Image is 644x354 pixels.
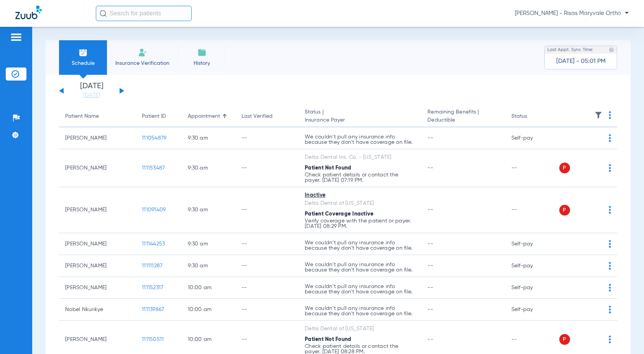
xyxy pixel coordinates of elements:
[197,48,207,57] img: History
[427,135,433,141] span: --
[242,112,292,120] div: Last Verified
[609,47,614,53] img: last sync help info
[100,10,107,17] img: Search Icon
[609,111,611,119] img: group-dot-blue.svg
[305,218,415,229] p: Verify coverage with the patient or payer. [DATE] 08:29 PM.
[142,112,176,120] div: Patient ID
[559,205,570,216] span: P
[235,277,299,299] td: --
[427,307,433,312] span: --
[505,277,557,299] td: Self-pay
[182,127,235,149] td: 9:30 AM
[427,116,499,124] span: Deductible
[184,59,220,67] span: History
[142,165,165,171] span: 111153487
[59,187,136,233] td: [PERSON_NAME]
[182,255,235,277] td: 9:30 AM
[79,48,88,57] img: Schedule
[427,207,433,212] span: --
[515,10,629,17] span: [PERSON_NAME] - Risas Maryvale Ortho
[609,164,611,172] img: group-dot-blue.svg
[305,262,415,273] p: We couldn’t pull any insurance info because they don’t have coverage on file.
[606,317,644,354] iframe: Chat Widget
[556,58,606,65] span: [DATE] - 05:01 PM
[235,127,299,149] td: --
[305,153,415,161] div: Delta Dental Ins. Co. - [US_STATE]
[59,277,136,299] td: [PERSON_NAME]
[609,206,611,214] img: group-dot-blue.svg
[235,149,299,187] td: --
[182,187,235,233] td: 9:30 AM
[235,255,299,277] td: --
[305,116,415,124] span: Insurance Payer
[505,187,557,233] td: --
[182,277,235,299] td: 10:00 AM
[69,82,115,99] li: [DATE]
[305,240,415,251] p: We couldn’t pull any insurance info because they don’t have coverage on file.
[138,48,147,57] img: Manual Insurance Verification
[609,134,611,142] img: group-dot-blue.svg
[96,6,192,21] input: Search for patients
[69,92,115,99] a: [DATE]
[188,112,220,120] div: Appointment
[235,187,299,233] td: --
[59,127,136,149] td: [PERSON_NAME]
[305,134,415,145] p: We couldn’t pull any insurance info because they don’t have coverage on file.
[305,165,351,171] span: Patient Not Found
[427,285,433,290] span: --
[609,262,611,270] img: group-dot-blue.svg
[505,255,557,277] td: Self-pay
[305,284,415,295] p: We couldn’t pull any insurance info because they don’t have coverage on file.
[505,299,557,321] td: Self-pay
[505,127,557,149] td: Self-pay
[65,59,101,67] span: Schedule
[427,165,433,171] span: --
[559,163,570,173] span: P
[609,284,611,291] img: group-dot-blue.svg
[182,233,235,255] td: 9:30 AM
[142,135,166,141] span: 111054879
[305,172,415,183] p: Check patient details or contact the payer. [DATE] 07:19 PM.
[15,6,42,19] img: Zuub Logo
[305,325,415,333] div: Delta Dental of [US_STATE]
[305,306,415,316] p: We couldn’t pull any insurance info because they don’t have coverage on file.
[65,112,99,120] div: Patient Name
[188,112,229,120] div: Appointment
[235,299,299,321] td: --
[59,233,136,255] td: [PERSON_NAME]
[142,241,165,247] span: 111144253
[242,112,273,120] div: Last Verified
[235,233,299,255] td: --
[142,307,164,312] span: 111139867
[505,149,557,187] td: --
[59,149,136,187] td: [PERSON_NAME]
[305,211,373,217] span: Patient Coverage Inactive
[305,199,415,207] div: Delta Dental of [US_STATE]
[59,299,136,321] td: Nobel Nkurikye
[421,106,505,127] th: Remaining Benefits |
[559,334,570,345] span: P
[427,337,433,342] span: --
[609,306,611,313] img: group-dot-blue.svg
[505,233,557,255] td: Self-pay
[595,111,602,119] img: filter.svg
[142,207,166,212] span: 111091409
[305,191,415,199] div: Inactive
[182,149,235,187] td: 9:30 AM
[427,241,433,247] span: --
[427,263,433,268] span: --
[113,59,172,67] span: Insurance Verification
[142,112,166,120] div: Patient ID
[65,112,130,120] div: Patient Name
[305,337,351,342] span: Patient Not Found
[505,106,557,127] th: Status
[547,46,593,54] span: Last Appt. Sync Time:
[142,263,163,268] span: 111111287
[182,299,235,321] td: 10:00 AM
[142,337,164,342] span: 111150511
[299,106,421,127] th: Status |
[142,285,163,290] span: 111152317
[59,255,136,277] td: [PERSON_NAME]
[10,33,22,42] img: hamburger-icon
